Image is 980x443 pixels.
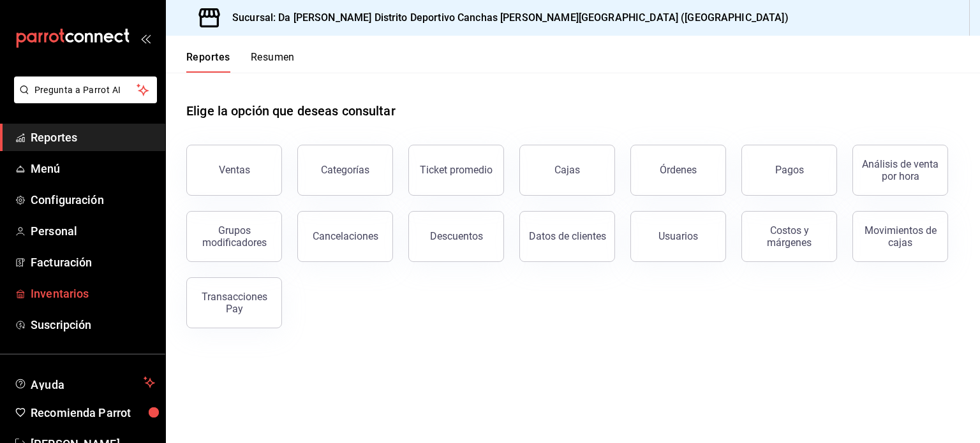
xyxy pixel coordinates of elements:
[31,254,155,271] span: Facturación
[31,129,155,146] span: Reportes
[741,211,837,262] button: Costos y márgenes
[195,224,274,249] div: Grupos modificadores
[14,76,157,103] button: Pregunta a Parrot AI
[297,145,393,196] button: Categorías
[519,211,615,262] button: Datos de clientes
[852,211,948,262] button: Movimientos de cajas
[186,51,230,73] button: Reportes
[31,160,155,177] span: Menú
[321,164,369,176] div: Categorías
[630,211,726,262] button: Usuarios
[31,222,155,240] span: Personal
[658,230,698,242] div: Usuarios
[251,51,295,73] button: Resumen
[554,164,580,176] div: Cajas
[750,224,829,249] div: Costos y márgenes
[31,316,155,333] span: Suscripción
[420,164,493,176] div: Ticket promedio
[660,164,697,176] div: Órdenes
[861,158,940,182] div: Análisis de venta por hora
[186,101,396,120] h1: Elige la opción que deseas consultar
[34,84,137,97] span: Pregunta a Parrot AI
[186,277,282,328] button: Transacciones Pay
[9,92,157,106] a: Pregunta a Parrot AI
[852,145,948,196] button: Análisis de venta por hora
[861,224,940,249] div: Movimientos de cajas
[219,164,250,176] div: Ventas
[222,10,789,25] h3: Sucursal: Da [PERSON_NAME] Distrito Deportivo Canchas [PERSON_NAME][GEOGRAPHIC_DATA] ([GEOGRAPHIC...
[741,145,837,196] button: Pagos
[775,164,804,176] div: Pagos
[519,145,615,196] button: Cajas
[430,230,483,242] div: Descuentos
[31,404,155,421] span: Recomienda Parrot
[186,51,295,73] div: navigation tabs
[186,145,282,196] button: Ventas
[529,230,606,242] div: Datos de clientes
[408,145,504,196] button: Ticket promedio
[408,211,504,262] button: Descuentos
[31,191,155,208] span: Configuración
[186,211,282,262] button: Grupos modificadores
[195,291,274,315] div: Transacciones Pay
[297,211,393,262] button: Cancelaciones
[313,230,378,242] div: Cancelaciones
[140,33,151,43] button: open_drawer_menu
[630,145,726,196] button: Órdenes
[31,375,138,390] span: Ayuda
[31,285,155,302] span: Inventarios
